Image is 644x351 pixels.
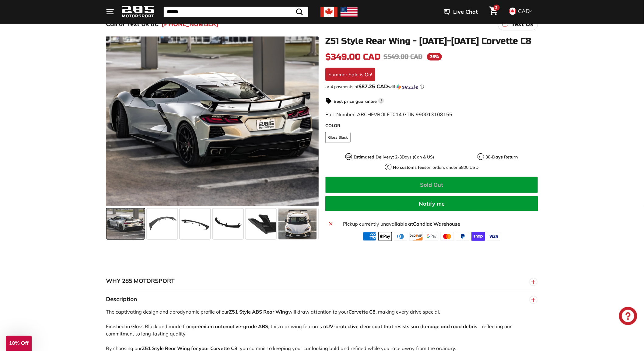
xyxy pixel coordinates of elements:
img: Sezzle [397,84,418,90]
strong: Best price guarantee [334,99,377,104]
div: or 4 payments of with [325,84,538,90]
span: $349.00 CAD [325,52,380,62]
img: master [440,232,454,241]
span: Sold Out [420,181,443,188]
img: shopify_pay [471,232,485,241]
span: i [378,98,384,104]
label: COLOR [325,123,538,129]
strong: premium automotive-grade ABS [193,323,268,329]
strong: Estimated Delivery: 2-3 [354,154,402,160]
p: Call or Text Us at: [106,19,159,29]
strong: Corvette C8 [348,309,376,315]
strong: UV-protective clear coat that resists sun damage and road debris [326,323,477,329]
a: Cart [486,2,501,22]
strong: ABS [252,309,262,315]
input: Search [164,7,308,17]
h1: Z51 Style Rear Wing - [DATE]-[DATE] Corvette C8 [325,36,538,46]
span: $87.25 CAD [359,83,388,89]
img: american_express [363,232,376,241]
a: Text Us [498,18,538,30]
button: Live Chat [436,4,486,19]
img: google_pay [425,232,439,241]
span: 2 [495,5,498,10]
img: visa [487,232,501,241]
img: discover [409,232,423,241]
strong: Candiac Warehouse [413,221,460,227]
img: paypal [456,232,470,241]
inbox-online-store-chat: Shopify online store chat [617,307,639,327]
p: Days (Can & US) [354,154,434,160]
img: apple_pay [378,232,392,241]
img: Logo_285_Motorsport_areodynamics_components [121,5,155,19]
button: Description [106,290,538,308]
div: 10% Off [6,336,32,351]
a: [PHONE_NUMBER] [162,19,219,29]
p: on orders under $800 USD [393,164,479,171]
span: CAD [518,8,530,15]
p: Text Us [512,19,534,29]
span: Live Chat [453,8,478,16]
span: 990013108155 [416,111,452,117]
strong: 30-Days Return [486,154,518,160]
strong: No customs fees [393,165,427,170]
strong: Z51 Style [229,309,251,315]
strong: Rear Wing [263,309,288,315]
span: 36% [427,53,442,61]
div: or 4 payments of$87.25 CADwithSezzle Click to learn more about Sezzle [325,84,538,90]
button: WHY 285 MOTORSPORT [106,272,538,290]
span: Part Number: ARCHEVROLET014 GTIN: [325,111,452,117]
div: Summer Sale is On! [325,68,375,81]
button: Notify me [325,196,538,211]
span: 10% Off [9,340,28,346]
p: Pickup currently unavailable at [343,220,534,228]
button: Sold Out [325,177,538,193]
img: diners_club [394,232,408,241]
span: $549.00 CAD [383,53,422,61]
